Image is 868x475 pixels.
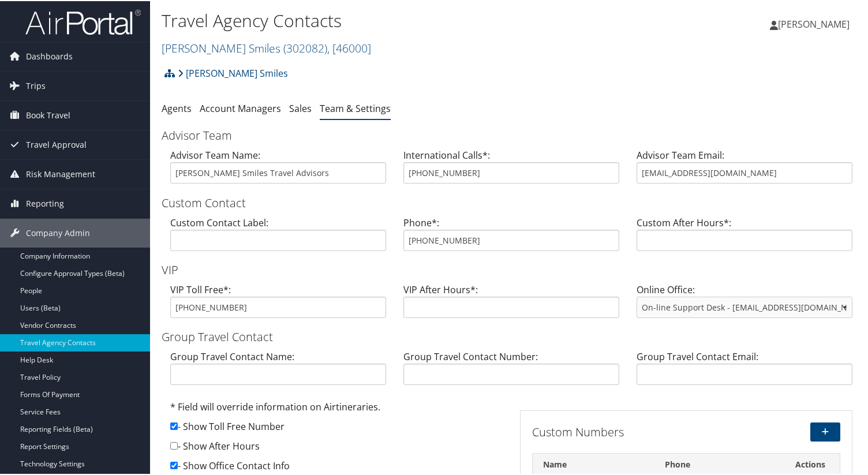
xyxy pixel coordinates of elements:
[283,39,327,55] span: ( 302082 )
[162,147,395,192] div: Advisor Team Name:
[628,349,861,393] div: Group Travel Contact Email:
[25,8,141,35] img: airportal-logo.png
[26,41,73,70] span: Dashboards
[26,100,70,129] span: Book Travel
[770,6,861,40] a: [PERSON_NAME]
[778,17,850,29] span: [PERSON_NAME]
[178,61,288,84] a: [PERSON_NAME] Smiles
[200,101,281,114] a: Account Managers
[781,452,840,475] th: Actions: activate to sort column ascending
[162,39,371,55] a: [PERSON_NAME] Smiles
[162,101,192,114] a: Agents
[395,147,628,192] div: International Calls*:
[320,101,391,114] a: Team & Settings
[26,129,87,158] span: Travel Approval
[170,438,503,458] div: - Show After Hours
[170,418,503,438] div: - Show Toll Free Number
[533,452,654,475] th: Name: activate to sort column descending
[395,282,628,326] div: VIP After Hours*:
[162,282,395,326] div: VIP Toll Free*:
[26,70,46,99] span: Trips
[26,188,64,217] span: Reporting
[162,328,861,344] h3: Group Travel Contact
[162,349,395,393] div: Group Travel Contact Name:
[654,452,781,475] th: Phone: activate to sort column ascending
[26,218,90,246] span: Company Admin
[395,349,628,393] div: Group Travel Contact Number:
[162,261,861,277] h3: VIP
[327,39,371,55] span: , [ 46000 ]
[628,215,861,259] div: Custom After Hours*:
[26,159,95,188] span: Risk Management
[170,399,503,418] div: * Field will override information on Airtineraries.
[628,147,861,192] div: Advisor Team Email:
[628,282,861,326] div: Online Office:
[395,215,628,259] div: Phone*:
[162,8,628,32] h1: Travel Agency Contacts
[162,194,861,210] h3: Custom Contact
[289,101,312,114] a: Sales
[532,423,735,439] h3: Custom Numbers
[162,126,861,143] h3: Advisor Team
[162,215,395,259] div: Custom Contact Label:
